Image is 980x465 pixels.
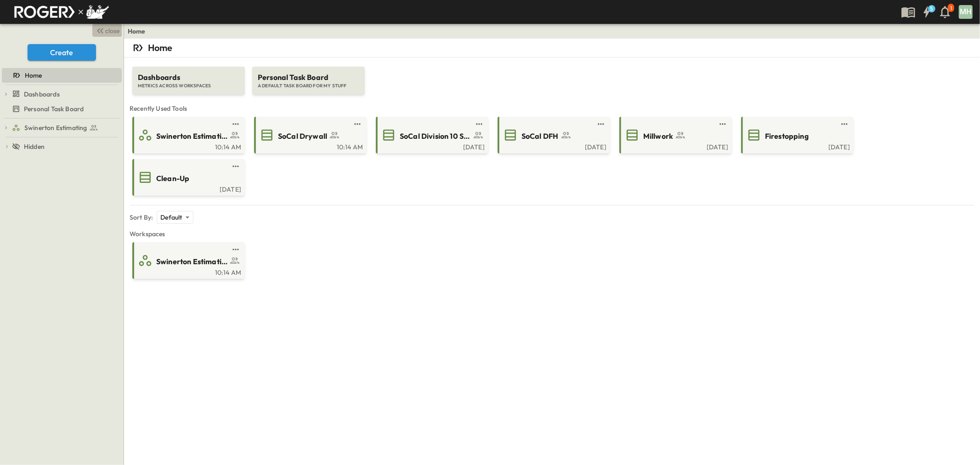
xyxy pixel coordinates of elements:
a: SoCal DFH [499,128,606,142]
button: test [352,119,363,130]
button: MH [958,4,974,20]
a: Millwork [621,128,728,142]
button: close [92,24,122,37]
p: Default [160,213,182,222]
button: test [230,119,241,130]
a: Dashboards [12,88,120,101]
button: test [717,119,728,130]
a: Home [128,27,146,36]
nav: breadcrumbs [128,27,151,36]
a: [DATE] [499,142,606,150]
a: Personal Task Board [2,102,120,115]
div: Swinerton Estimatingtest [2,120,122,135]
p: Sort By: [130,213,153,222]
a: 10:14 AM [134,142,241,150]
span: Dashboards [138,72,239,83]
span: Recently Used Tools [130,104,974,113]
span: Personal Task Board [258,72,359,83]
h6: 5 [930,5,933,12]
div: Default [157,211,193,224]
a: 10:14 AM [134,268,241,275]
a: DashboardsMETRICS ACROSS WORKSPACES [131,57,246,95]
a: 10:14 AM [256,142,363,150]
a: [DATE] [621,142,728,150]
span: Swinerton Estimating [24,123,87,132]
button: 5 [918,4,936,20]
a: Swinerton Estimating [134,128,241,142]
span: METRICS ACROSS WORKSPACES [138,83,239,89]
img: RogerSwinnyLogoGroup.png [11,2,109,22]
a: Personal Task BoardA DEFAULT TASK BOARD FOR MY STUFF [251,57,366,95]
span: Clean-Up [156,173,189,184]
a: Swinerton Estimating [134,253,241,268]
span: Swinerton Estimating [156,256,227,267]
span: Swinerton Estimating [156,131,227,142]
span: Hidden [24,142,45,151]
a: [DATE] [378,142,485,150]
button: test [230,161,241,172]
div: Personal Task Boardtest [2,102,122,116]
span: A DEFAULT TASK BOARD FOR MY STUFF [258,83,359,89]
span: Home [25,71,42,80]
button: test [230,244,241,255]
a: Swinerton Estimating [12,121,120,134]
a: Home [2,69,120,82]
div: MH [959,5,973,19]
button: test [595,119,606,130]
button: test [839,119,850,130]
span: SoCal Drywall [278,131,327,142]
a: SoCal Division 10 Specialties [378,128,485,142]
button: Create [28,44,96,61]
a: Firestopping [743,128,850,142]
span: Workspaces [130,229,974,238]
a: [DATE] [743,142,850,150]
a: Clean-Up [134,170,241,185]
span: Millwork [643,131,673,142]
p: 1 [950,5,952,12]
span: SoCal Division 10 Specialties [400,131,471,142]
span: Personal Task Board [24,104,84,113]
span: Dashboards [24,90,60,99]
a: SoCal Drywall [256,128,363,142]
button: test [474,119,485,130]
span: close [106,26,120,35]
a: [DATE] [134,185,241,192]
span: Firestopping [765,131,809,142]
p: Home [148,41,173,54]
span: SoCal DFH [521,131,559,142]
